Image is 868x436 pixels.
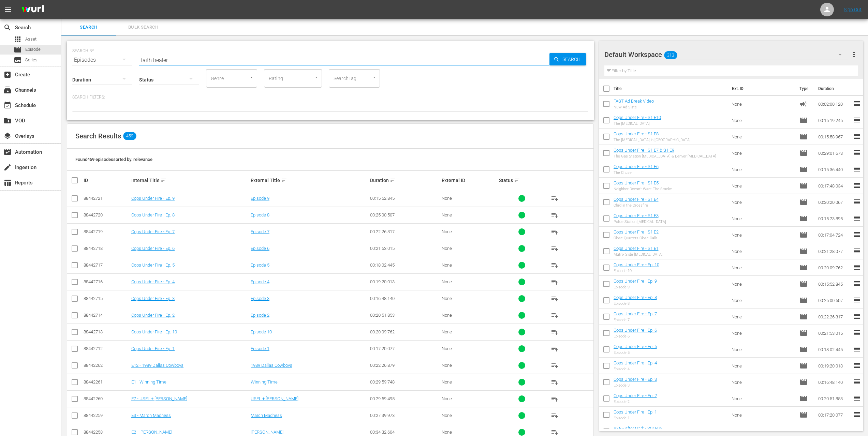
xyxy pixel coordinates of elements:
a: Episode 1 [251,346,269,351]
div: The Gas Station [MEDICAL_DATA] & Denver [MEDICAL_DATA] [614,154,716,159]
div: Matrix Slide [MEDICAL_DATA] [614,252,663,257]
a: E2 - [PERSON_NAME] [131,430,172,435]
a: Episode 7 [251,229,269,234]
td: None [729,374,797,390]
span: reorder [853,394,861,402]
span: reorder [853,280,861,288]
span: Search [65,24,112,31]
td: 00:19:20.013 [815,358,853,374]
td: 00:29:01.673 [815,145,853,161]
div: None [442,346,497,351]
span: Found 459 episodes sorted by: relevance [75,157,152,162]
span: Episode [799,345,808,354]
div: 00:22:26.879 [370,363,440,368]
td: 00:25:00.507 [815,292,853,309]
a: Cops Under Fire - S1 E7 & S1 E9 [614,148,674,153]
span: playlist_add [551,345,559,353]
span: Episode [25,46,41,53]
a: Cops Under Fire - S1 E3 [614,213,659,218]
div: Episode 8 [614,301,657,306]
div: 88442258 [84,430,129,435]
div: Close Quarters Close Calls [614,236,659,240]
td: None [729,390,797,407]
span: Episode [799,133,808,141]
span: Episode [799,313,808,321]
td: 00:20:51.853 [815,390,853,407]
div: Internal Title [131,176,249,184]
div: External Title [251,176,368,184]
a: E12 - 1989 Dallas Cowboys [131,363,183,368]
div: None [442,413,497,418]
a: Cops Under Fire - S1 E5 [614,180,659,185]
a: E1 - Winning Time [131,379,166,385]
a: Sign Out [844,7,862,12]
span: Episode [799,329,808,337]
span: reorder [853,345,861,353]
div: 88442261 [84,379,129,385]
div: 00:17:20.077 [370,346,440,351]
div: 00:34:32.604 [370,430,440,435]
td: None [729,112,797,129]
td: None [729,194,797,210]
div: None [442,363,497,368]
button: playlist_add [547,407,563,424]
div: Neighbor Doesn't Want The Smoke [614,187,672,191]
div: 00:18:02.445 [370,262,440,268]
td: None [729,129,797,145]
span: reorder [853,132,861,140]
div: None [442,430,497,435]
div: Status [499,176,545,184]
span: Automation [3,148,12,156]
span: Bulk Search [120,24,166,31]
span: Episode [799,182,808,190]
td: None [729,276,797,292]
span: reorder [853,361,861,370]
span: reorder [853,198,861,206]
button: playlist_add [547,374,563,390]
button: more_vert [850,46,858,63]
div: None [442,229,497,234]
td: 00:20:09.762 [815,259,853,276]
a: Cops Under Fire - S1 E10 [614,115,661,120]
a: Cops Under Fire - Ep. 1 [614,409,657,415]
div: 88442712 [84,346,129,351]
span: Episode [799,427,808,435]
button: playlist_add [547,341,563,357]
div: Police Station [MEDICAL_DATA] [614,220,666,224]
a: Episode 2 [251,313,269,318]
span: Episode [799,214,808,223]
span: Episode [799,280,808,288]
button: playlist_add [547,224,563,240]
a: Cops Under Fire - Ep. 4 [131,279,175,284]
div: 00:19:20.013 [370,279,440,284]
a: Cops Under Fire - Ep. 9 [614,279,657,284]
span: Channels [3,86,12,94]
span: Ad [799,100,808,108]
div: Episodes [72,50,132,70]
span: playlist_add [551,411,559,420]
button: playlist_add [547,290,563,307]
span: Episode [799,165,808,174]
div: 88442719 [84,229,129,234]
div: NEW Ad Slate [614,105,654,109]
div: Episode 9 [614,285,657,289]
span: sort [161,177,167,183]
span: playlist_add [551,278,559,286]
span: playlist_add [551,328,559,336]
td: 00:17:04.724 [815,227,853,243]
span: playlist_add [551,211,559,219]
td: None [729,259,797,276]
span: Episode [799,264,808,272]
div: The [MEDICAL_DATA] in [GEOGRAPHIC_DATA] [614,138,691,142]
td: 00:22:26.317 [815,309,853,325]
div: None [442,296,497,301]
button: Open [371,74,378,80]
td: 00:21:28.077 [815,243,853,259]
span: VOD [3,117,12,125]
div: Episode 1 [614,416,657,420]
div: Episode 6 [614,334,657,339]
div: 88442717 [84,262,129,268]
td: 00:02:00.120 [815,96,853,112]
td: None [729,243,797,259]
button: playlist_add [547,240,563,257]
